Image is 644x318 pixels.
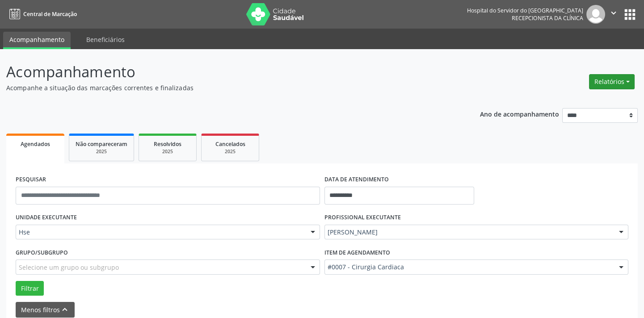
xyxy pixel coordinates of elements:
label: PROFISSIONAL EXECUTANTE [324,211,401,225]
p: Acompanhe a situação das marcações correntes e finalizadas [6,83,448,92]
span: Selecione um grupo ou subgrupo [19,263,119,272]
a: Acompanhamento [3,32,71,49]
span: Recepcionista da clínica [512,14,583,22]
a: Beneficiários [80,32,131,47]
span: Central de Marcação [23,10,77,18]
p: Ano de acompanhamento [480,108,559,119]
a: Central de Marcação [6,7,77,21]
span: Cancelados [215,140,245,148]
i:  [609,8,619,18]
button: Filtrar [16,281,44,296]
label: DATA DE ATENDIMENTO [324,173,389,187]
span: #0007 - Cirurgia Cardiaca [328,263,610,272]
div: 2025 [208,148,253,155]
button: apps [622,7,638,22]
span: [PERSON_NAME] [328,228,610,237]
p: Acompanhamento [6,61,448,83]
label: PESQUISAR [16,173,46,187]
span: Hse [19,228,302,237]
span: Não compareceram [76,140,127,148]
label: UNIDADE EXECUTANTE [16,211,77,225]
span: Agendados [21,140,50,148]
button: Menos filtroskeyboard_arrow_up [16,302,75,318]
img: img [586,5,605,24]
div: Hospital do Servidor do [GEOGRAPHIC_DATA] [467,7,583,14]
div: 2025 [76,148,127,155]
label: Grupo/Subgrupo [16,246,68,259]
button:  [605,5,622,24]
i: keyboard_arrow_up [60,305,70,314]
div: 2025 [145,148,190,155]
button: Relatórios [589,74,635,89]
label: Item de agendamento [324,246,390,259]
span: Resolvidos [154,140,181,148]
